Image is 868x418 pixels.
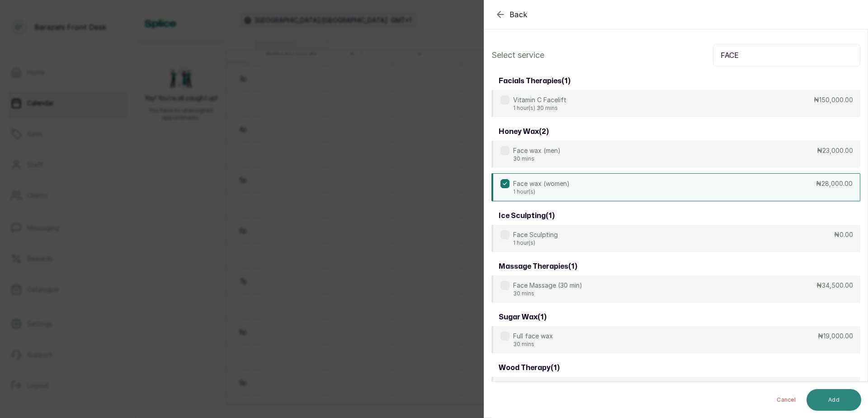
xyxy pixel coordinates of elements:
[513,146,561,155] p: Face wax (men)
[713,44,860,66] input: Search.
[499,362,560,373] h3: wood therapy ( 1 )
[513,341,553,348] p: 30 mins
[495,9,528,20] button: Back
[491,49,544,62] p: Select service
[513,281,582,290] p: Face Massage (30 min)
[513,239,558,247] p: 1 hour(s)
[499,76,571,86] h3: facials therapies ( 1 )
[769,389,803,411] button: Cancel
[816,179,853,188] p: ₦28,000.00
[513,155,561,162] p: 30 mins
[513,179,570,188] p: Face wax (women)
[499,261,577,272] h3: massage therapies ( 1 )
[818,332,853,341] p: ₦19,000.00
[499,210,555,221] h3: ice sculpting ( 1 )
[817,146,853,155] p: ₦23,000.00
[513,95,566,104] p: Vitamin C Facelift
[807,389,861,411] button: Add
[513,230,558,239] p: Face Sculpting
[816,281,853,290] p: ₦34,500.00
[513,104,566,112] p: 1 hour(s) 30 mins
[509,9,528,20] span: Back
[499,126,549,137] h3: honey wax ( 2 )
[513,290,582,297] p: 30 mins
[513,188,570,195] p: 1 hour(s)
[499,312,547,323] h3: sugar wax ( 1 )
[513,332,553,341] p: Full face wax
[814,95,853,104] p: ₦150,000.00
[834,230,853,239] p: ₦0.00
